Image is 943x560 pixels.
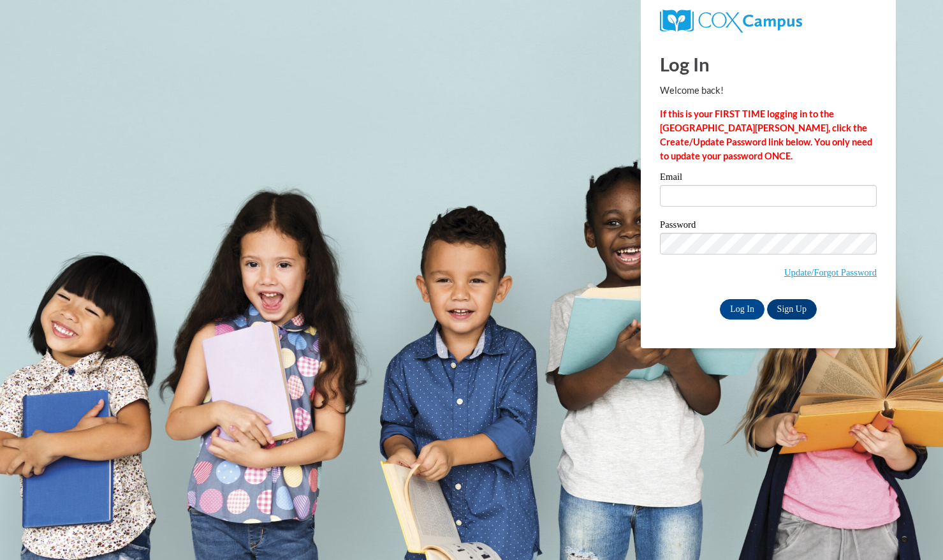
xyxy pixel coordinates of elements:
[660,108,872,161] strong: If this is your FIRST TIME logging in to the [GEOGRAPHIC_DATA][PERSON_NAME], click the Create/Upd...
[720,299,764,320] input: Log In
[660,220,877,233] label: Password
[660,15,802,26] a: COX Campus
[784,267,877,277] a: Update/Forgot Password
[660,84,877,98] p: Welcome back!
[767,299,817,320] a: Sign Up
[660,172,877,185] label: Email
[660,10,802,33] img: COX Campus
[660,51,877,77] h1: Log In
